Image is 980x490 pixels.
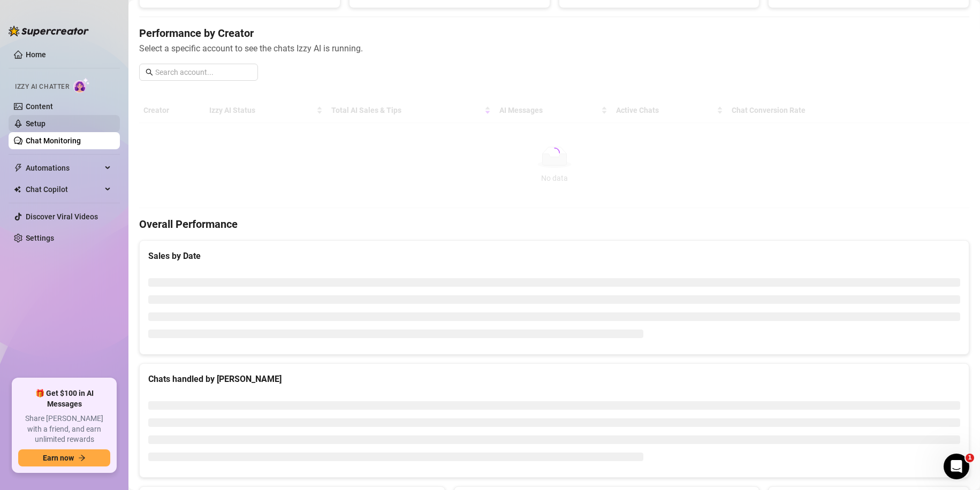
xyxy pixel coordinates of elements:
img: Chat Copilot [14,186,21,193]
span: Earn now [43,454,74,462]
span: arrow-right [78,454,86,462]
div: Chats handled by [PERSON_NAME] [148,372,960,386]
span: 1 [966,454,974,462]
a: Content [26,102,53,111]
img: AI Chatter [73,78,90,93]
span: search [146,68,153,76]
span: thunderbolt [14,164,22,172]
span: Chat Copilot [26,181,102,198]
button: Earn nowarrow-right [18,449,110,466]
h4: Performance by Creator [139,26,969,41]
span: 🎁 Get $100 in AI Messages [18,388,110,409]
span: Select a specific account to see the chats Izzy AI is running. [139,42,969,55]
span: Share [PERSON_NAME] with a friend, and earn unlimited rewards [18,414,110,445]
a: Discover Viral Videos [26,212,98,221]
a: Settings [26,234,54,242]
a: Home [26,50,46,59]
a: Setup [26,119,45,128]
img: logo-BBDzfeDw.svg [9,26,89,36]
div: Sales by Date [148,249,960,263]
iframe: Intercom live chat [944,454,969,479]
a: Chat Monitoring [26,136,81,145]
input: Search account... [155,66,252,78]
span: Automations [26,159,102,177]
span: loading [547,146,561,160]
span: Izzy AI Chatter [15,82,69,92]
h4: Overall Performance [139,217,969,232]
